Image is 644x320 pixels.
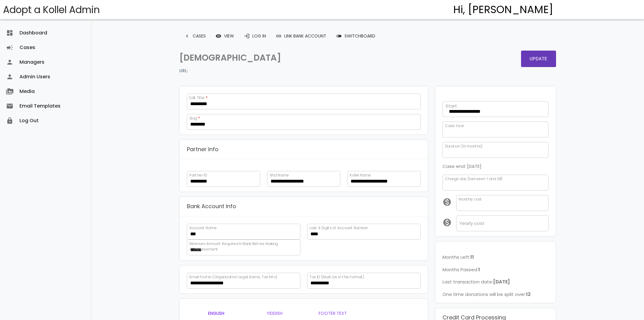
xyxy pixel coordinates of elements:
i: perm_media [6,84,13,99]
i: dashboard [6,26,13,40]
span: link [276,30,282,41]
i: login [244,30,250,41]
i: monetization_on [443,197,456,207]
a: keyboard_arrow_leftCases [179,30,211,41]
span: toggle_off [336,30,342,41]
a: loginLog In [239,30,271,41]
b: [DATE] [493,279,510,285]
p: Months Passed: [443,266,548,274]
a: remove_red_eyeView [211,30,239,41]
i: person [6,55,13,69]
a: Link Bank Account [271,30,331,41]
i: campaign [6,40,13,55]
p: [DEMOGRAPHIC_DATA] [179,51,364,65]
b: 12 [526,291,530,297]
a: toggle_offSwitchboard [331,30,380,41]
b: 1 [478,266,480,273]
p: Case end: [DATE] [443,162,548,170]
b: 11 [470,254,474,260]
strong: URL: [179,67,188,75]
i: email [6,99,13,113]
h4: Hi, [PERSON_NAME] [453,4,553,16]
p: Months Left: [443,253,548,261]
p: Bank Account Info [187,202,236,211]
p: Partner Info [187,145,219,154]
i: person [6,69,13,84]
p: Last transaction date: [443,278,548,286]
i: remove_red_eye [215,30,222,41]
i: keyboard_arrow_left [184,30,190,41]
i: lock [6,113,13,128]
p: One time donations will be split over: [443,290,548,298]
button: Update [521,51,556,67]
i: monetization_on [443,218,456,227]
